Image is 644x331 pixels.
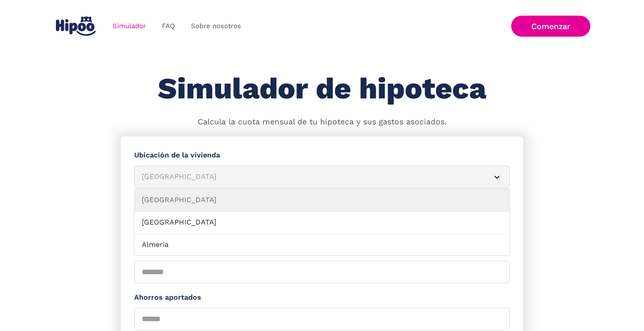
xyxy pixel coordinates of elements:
[198,116,447,128] p: Calcula la cuota mensual de tu hipoteca y sus gastos asociados.
[134,165,510,188] article: [GEOGRAPHIC_DATA]
[54,13,97,39] a: home
[142,171,481,182] div: [GEOGRAPHIC_DATA]
[134,292,510,303] label: Ahorros aportados
[105,17,154,35] a: Simulador
[183,17,249,35] a: Sobre nosotros
[511,16,590,37] a: Comenzar
[135,189,509,212] a: [GEOGRAPHIC_DATA]
[134,189,510,256] nav: [GEOGRAPHIC_DATA]
[135,212,509,234] a: [GEOGRAPHIC_DATA]
[135,234,509,256] a: Almeria
[134,150,510,161] label: Ubicación de la vivienda
[154,17,183,35] a: FAQ
[158,72,486,105] h1: Simulador de hipoteca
